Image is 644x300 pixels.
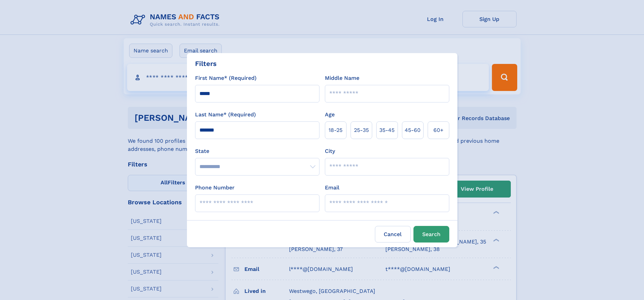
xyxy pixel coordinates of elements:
[195,184,235,192] label: Phone Number
[325,111,335,119] label: Age
[325,74,359,82] label: Middle Name
[325,184,339,192] label: Email
[325,147,335,155] label: City
[405,126,421,134] span: 45‑60
[195,59,217,69] div: Filters
[354,126,369,134] span: 25‑35
[375,226,411,243] label: Cancel
[195,111,256,119] label: Last Name* (Required)
[195,147,319,155] label: State
[413,226,449,243] button: Search
[329,126,342,134] span: 18‑25
[379,126,395,134] span: 35‑45
[195,74,257,82] label: First Name* (Required)
[433,126,444,134] span: 60+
